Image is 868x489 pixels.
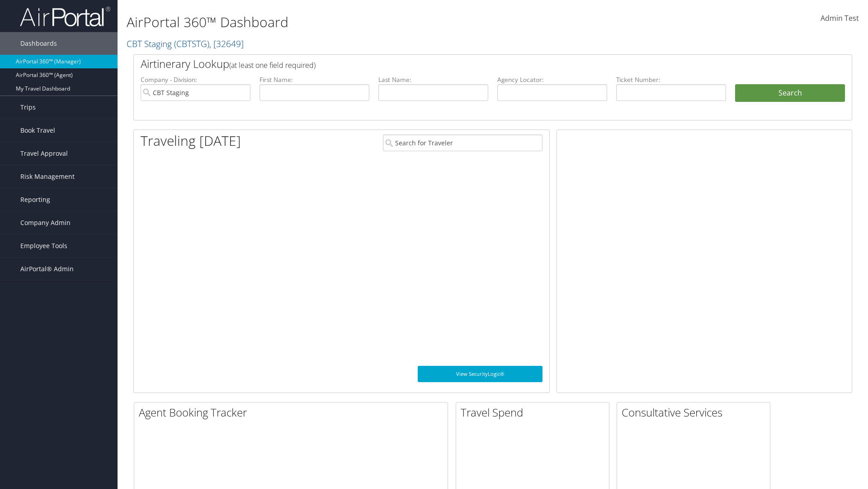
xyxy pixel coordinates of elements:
a: View SecurityLogic® [418,366,542,382]
a: Admin Test [821,5,859,33]
h2: Airtinerary Lookup [141,56,785,72]
h2: Agent Booking Tracker [139,405,448,420]
h1: AirPortal 360™ Dashboard [127,13,615,32]
span: Travel Approval [20,142,68,165]
h2: Travel Spend [461,405,609,420]
span: Trips [20,96,36,119]
span: , [ 32649 ] [209,38,244,50]
button: Search [735,84,845,102]
input: Search for Traveler [383,134,542,151]
label: Company - Division: [141,75,250,84]
span: Reporting [20,188,50,211]
label: Last Name: [378,75,488,84]
a: CBT Staging [127,38,244,50]
label: Agency Locator: [497,75,607,84]
label: First Name: [259,75,369,84]
span: ( CBTSTG ) [174,38,209,50]
span: Book Travel [20,119,55,142]
span: Employee Tools [20,235,67,257]
span: (at least one field required) [229,60,316,70]
span: AirPortal® Admin [20,258,74,280]
span: Risk Management [20,165,75,188]
h2: Consultative Services [622,405,770,420]
span: Admin Test [821,13,859,23]
label: Ticket Number: [616,75,726,84]
h1: Traveling [DATE] [141,131,241,150]
span: Dashboards [20,32,57,55]
img: airportal-logo.png [20,6,110,27]
span: Company Admin [20,211,71,234]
